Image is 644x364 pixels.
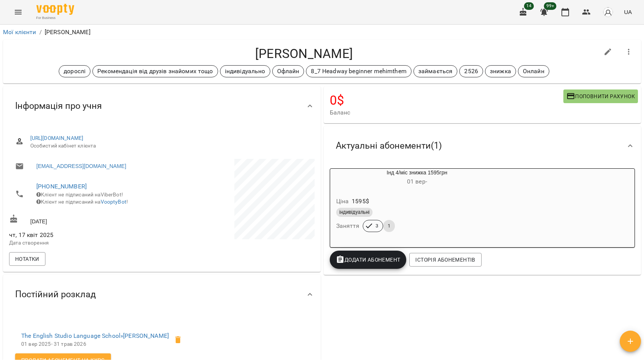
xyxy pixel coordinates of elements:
[36,199,128,205] span: Клієнт не підписаний на !
[330,169,504,241] button: Інд 4/міс знижка 1595грн01 вер- Ціна1595$індивідуальніЗаняття31
[336,196,349,207] h6: Ціна
[101,199,126,205] a: VooptyBot
[459,65,483,77] div: 2526
[566,92,635,101] span: Поповнити рахунок
[21,332,169,339] a: The English Studio Language School»[PERSON_NAME]
[169,331,187,349] span: Видалити клієнта з групи Дьолог Марія для курсу Дьолог Марія?
[485,65,516,77] div: знижка
[45,28,90,37] p: [PERSON_NAME]
[371,223,383,229] span: 3
[15,254,39,264] span: Нотатки
[464,67,478,76] p: 2526
[523,67,544,76] p: Онлайн
[97,67,213,76] p: Рекомендація від друзів знайомих тощо
[518,65,549,77] div: Онлайн
[277,67,299,76] p: Офлайн
[272,65,304,77] div: Офлайн
[407,178,427,185] span: 01 вер -
[30,135,84,141] a: [URL][DOMAIN_NAME]
[36,183,87,190] a: [PHONE_NUMBER]
[9,3,27,21] button: Menu
[330,93,563,108] h4: 0 $
[8,213,162,227] div: [DATE]
[3,28,641,37] nav: breadcrumb
[336,140,442,152] span: Актуальні абонементи ( 1 )
[36,191,123,198] span: Клієнт не підписаний на ViberBot!
[409,253,481,267] button: Історія абонементів
[544,2,557,10] span: 99+
[15,289,96,300] span: Постійний розклад
[524,2,534,10] span: 14
[225,67,265,76] p: індивідуально
[490,67,511,76] p: знижка
[30,142,309,150] span: Особистий кабінет клієнта
[324,126,641,165] div: Актуальні абонементи(1)
[3,28,36,36] a: Мої клієнти
[9,252,45,266] button: Нотатки
[36,16,74,20] span: For Business
[220,65,270,77] div: індивідуально
[3,86,321,126] div: Інформація про учня
[624,8,632,16] span: UA
[36,162,126,170] a: [EMAIL_ADDRESS][DOMAIN_NAME]
[9,231,160,240] span: чт, 17 квіт 2025
[336,255,401,264] span: Додати Абонемент
[330,251,407,269] button: Додати Абонемент
[621,5,635,19] button: UA
[330,108,563,117] span: Баланс
[418,67,452,76] p: займається
[336,209,373,216] span: індивідуальні
[59,65,90,77] div: дорослі
[3,275,321,314] div: Постійний розклад
[39,28,42,37] li: /
[306,65,411,77] div: 8_7 Headway beginner mehimthem
[311,67,406,76] p: 8_7 Headway beginner mehimthem
[15,100,102,112] span: Інформація про учня
[352,197,369,206] p: 1595 $
[383,223,395,229] span: 1
[330,169,504,187] div: Інд 4/міс знижка 1595грн
[9,46,599,61] h4: [PERSON_NAME]
[336,221,360,231] h6: Заняття
[21,340,169,348] p: 01 вер 2025 - 31 трав 2026
[36,4,74,15] img: Voopty Logo
[563,89,638,103] button: Поповнити рахунок
[415,255,475,264] span: Історія абонементів
[92,65,218,77] div: Рекомендація від друзів знайомих тощо
[9,239,160,247] p: Дата створення
[64,67,86,76] p: дорослі
[413,65,457,77] div: займається
[603,7,613,17] img: avatar_s.png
